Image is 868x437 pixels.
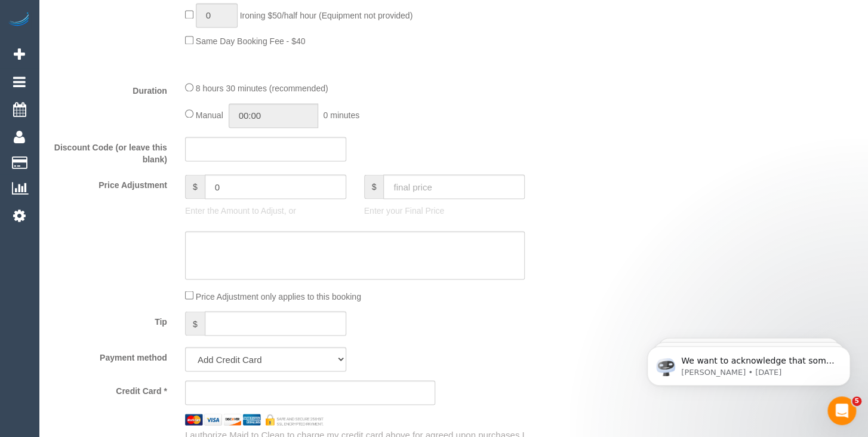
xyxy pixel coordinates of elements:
label: Discount Code (or leave this blank) [42,137,176,165]
span: Manual [196,110,223,119]
span: 8 hours 30 minutes (recommended) [196,84,328,93]
p: Message from Ellie, sent 1w ago [52,46,206,57]
span: $ [185,174,205,199]
span: $ [185,311,205,336]
span: $ [364,174,384,199]
span: Same Day Booking Fee - $40 [196,36,306,46]
span: We want to acknowledge that some users may be experiencing lag or slower performance in our softw... [52,35,205,198]
span: Ironing $50/half hour (Equipment not provided) [240,11,413,20]
label: Price Adjustment [42,174,176,190]
img: Automaid Logo [7,12,31,29]
span: 5 [852,396,861,406]
input: final price [383,174,525,199]
label: Credit Card * [42,380,176,396]
p: Enter the Amount to Adjust, or [185,204,346,216]
label: Payment method [42,347,176,363]
iframe: Intercom notifications message [629,321,868,405]
span: Price Adjustment only applies to this booking [196,291,361,301]
p: Enter your Final Price [364,204,525,216]
img: credit cards [176,414,333,424]
iframe: Secure card payment input frame [195,387,426,398]
iframe: Intercom live chat [827,396,856,425]
label: Tip [42,311,176,327]
label: Duration [42,81,176,97]
span: 0 minutes [323,110,359,119]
